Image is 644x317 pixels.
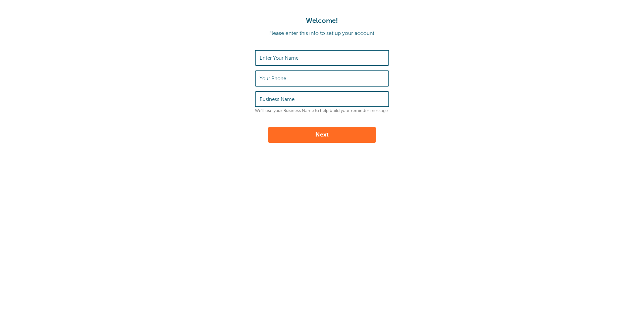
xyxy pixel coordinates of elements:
p: Please enter this info to set up your account. [7,30,637,37]
label: Enter Your Name [260,55,299,61]
button: Next [268,127,376,143]
h1: Welcome! [7,17,637,25]
label: Your Phone [260,75,286,82]
p: We'll use your Business Name to help build your reminder message. [255,108,389,113]
label: Business Name [260,96,294,102]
